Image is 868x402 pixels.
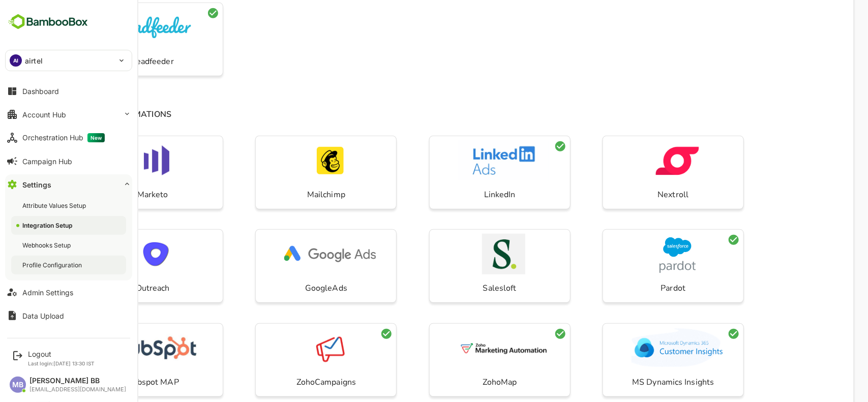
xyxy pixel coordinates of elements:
[249,234,340,274] img: logo not loaded...
[423,328,514,368] img: logo not loaded...
[51,328,191,371] button: logo not loaded...
[261,376,320,388] p: ZohoCampaigns
[448,189,480,201] p: LinkedIn
[22,241,73,250] div: Webhooks Setup
[28,360,95,366] p: Last login: [DATE] 13:30 IST
[10,377,26,393] div: MB
[22,133,105,142] div: Orchestration Hub
[5,174,132,195] button: Settings
[572,234,712,277] button: logo not loaded...
[87,133,105,142] span: New
[104,140,138,181] img: logo not loaded...
[25,55,43,66] p: airtel
[96,55,138,68] p: Leadfeeder
[398,234,538,277] button: logo not loaded...
[22,157,72,166] div: Campaign Hub
[596,328,687,368] img: logo not loaded...
[75,7,167,48] img: logo not loaded...
[22,180,51,189] div: Settings
[446,234,490,274] img: logo not loaded...
[5,151,132,171] button: Campaign Hub
[28,350,95,358] div: Logout
[22,312,64,320] div: Data Upload
[5,128,132,148] button: Orchestration HubNew
[272,189,310,201] p: Mailchimp
[617,140,667,181] img: logo not loaded...
[572,328,712,371] button: logo not loaded...
[100,282,134,294] p: Outreach
[51,7,191,50] button: logo not loaded...
[423,140,514,181] img: logo not loaded...
[29,386,126,393] div: [EMAIL_ADDRESS][DOMAIN_NAME]
[224,234,365,277] button: logo not loaded...
[270,282,312,294] p: GoogleAds
[398,328,538,371] button: logo not loaded...
[572,140,712,183] button: logo not loaded...
[625,282,650,294] p: Pardot
[224,328,365,371] button: logo not loaded...
[5,81,132,101] button: Dashboard
[5,12,91,32] img: BambooboxFullLogoMark.5f36c76dfaba33ec1ec1367b70bb1252.svg
[596,376,678,388] p: MS Dynamics Insights
[22,261,84,269] div: Profile Configuration
[612,234,671,274] img: logo not loaded...
[5,282,132,302] button: Admin Settings
[22,221,74,230] div: Integration Setup
[10,54,22,67] div: AI
[447,282,481,294] p: Salesloft
[22,201,88,210] div: Attribute Values Setup
[22,110,66,119] div: Account Hub
[29,377,126,385] div: [PERSON_NAME] BB
[5,104,132,125] button: Account Hub
[51,234,191,277] button: logo not loaded...
[22,288,73,297] div: Admin Settings
[447,376,482,388] p: ZohoMap
[22,87,59,96] div: Dashboard
[224,140,365,183] button: logo not loaded...
[51,140,191,183] button: logo not loaded...
[398,140,538,183] button: logo not loaded...
[254,140,335,181] img: logo not loaded...
[274,328,315,368] img: logo not loaded...
[14,103,818,120] h4: MARKETING AUTOMATIONS
[75,328,167,368] img: logo not loaded...
[89,234,153,274] img: logo not loaded...
[6,50,132,71] div: AIairtel
[102,189,133,201] p: Marketo
[622,189,653,201] p: Nextroll
[91,376,143,388] p: Hubspot MAP
[5,305,132,326] button: Data Upload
